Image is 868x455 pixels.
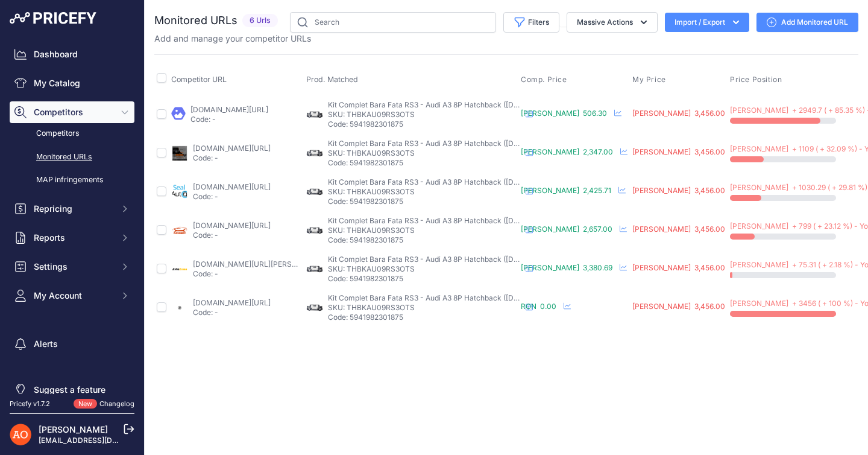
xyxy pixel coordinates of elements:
[632,224,725,234] span: [PERSON_NAME] 3,456.00
[193,231,271,240] p: Code: -
[665,13,749,32] button: Import / Export
[503,12,559,33] button: Filters
[632,302,725,311] span: [PERSON_NAME] 3,456.00
[632,186,725,195] span: [PERSON_NAME] 3,456.00
[521,75,570,84] button: Comp. Price
[193,269,301,279] p: Code: -
[193,298,271,307] a: [DOMAIN_NAME][URL]
[99,399,134,408] a: Changelog
[328,293,559,302] span: Kit Complet Bara Fata RS3 - Audi A3 8P Hatchback ([DATE]-[DATE])
[10,72,134,94] a: My Catalog
[193,144,271,153] a: [DOMAIN_NAME][URL]
[328,274,521,284] p: Code: 5941982301875
[521,109,607,118] span: [PERSON_NAME] 506.30
[328,197,521,206] p: Code: 5941982301875
[190,115,268,124] p: Code: -
[632,109,725,118] span: [PERSON_NAME] 3,456.00
[328,313,521,322] p: Code: 5941982301875
[328,216,559,225] span: Kit Complet Bara Fata RS3 - Audi A3 8P Hatchback ([DATE]-[DATE])
[306,75,358,84] span: Prod. Matched
[756,13,858,32] a: Add Monitored URL
[10,147,134,168] a: Monitored URLs
[328,187,521,197] p: SKU: THBKAU09RS3OTS
[34,106,113,118] span: Competitors
[290,12,496,33] input: Search
[632,263,725,272] span: [PERSON_NAME] 3,456.00
[154,12,237,29] h2: Monitored URLs
[34,203,113,215] span: Repricing
[10,43,134,401] nav: Sidebar
[193,153,271,163] p: Code: -
[328,303,521,313] p: SKU: THBKAU09RS3OTS
[521,186,611,195] span: [PERSON_NAME] 2,425.71
[567,12,658,33] button: Massive Actions
[10,198,134,220] button: Repricing
[10,379,134,401] a: Suggest a feature
[34,232,113,244] span: Reports
[521,302,556,311] span: RON 0.00
[328,264,521,274] p: SKU: THBKAU09RS3OTS
[328,158,521,168] p: Code: 5941982301875
[521,75,567,84] span: Comp. Price
[10,123,134,144] a: Competitors
[10,399,50,409] div: Pricefy v1.7.2
[521,263,612,272] span: [PERSON_NAME] 3,380.69
[328,148,521,158] p: SKU: THBKAU09RS3OTS
[193,192,271,202] p: Code: -
[328,139,559,148] span: Kit Complet Bara Fata RS3 - Audi A3 8P Hatchback ([DATE]-[DATE])
[10,12,96,24] img: Pricefy Logo
[171,75,227,84] span: Competitor URL
[10,43,134,65] a: Dashboard
[328,226,521,235] p: SKU: THBKAU09RS3OTS
[328,177,559,186] span: Kit Complet Bara Fata RS3 - Audi A3 8P Hatchback ([DATE]-[DATE])
[242,14,278,28] span: 6 Urls
[730,75,784,84] button: Price Position
[730,75,782,84] span: Price Position
[193,259,329,269] a: [DOMAIN_NAME][URL][PERSON_NAME]
[154,33,311,45] p: Add and manage your competitor URLs
[328,235,521,245] p: Code: 5941982301875
[10,285,134,307] button: My Account
[632,75,666,84] span: My Price
[34,261,113,273] span: Settings
[10,101,134,123] button: Competitors
[10,227,134,249] button: Reports
[74,399,97,409] span: New
[39,436,165,445] a: [EMAIL_ADDRESS][DOMAIN_NAME]
[10,170,134,191] a: MAP infringements
[328,255,559,264] span: Kit Complet Bara Fata RS3 - Audi A3 8P Hatchback ([DATE]-[DATE])
[10,256,134,278] button: Settings
[328,119,521,129] p: Code: 5941982301875
[193,221,271,230] a: [DOMAIN_NAME][URL]
[632,75,668,84] button: My Price
[521,147,613,156] span: [PERSON_NAME] 2,347.00
[328,110,521,119] p: SKU: THBKAU09RS3OTS
[521,224,612,234] span: [PERSON_NAME] 2,657.00
[34,290,113,302] span: My Account
[193,308,271,317] p: Code: -
[10,333,134,355] a: Alerts
[193,182,271,191] a: [DOMAIN_NAME][URL]
[632,147,725,156] span: [PERSON_NAME] 3,456.00
[328,100,559,109] span: Kit Complet Bara Fata RS3 - Audi A3 8P Hatchback ([DATE]-[DATE])
[39,424,108,434] a: [PERSON_NAME]
[190,105,268,114] a: [DOMAIN_NAME][URL]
